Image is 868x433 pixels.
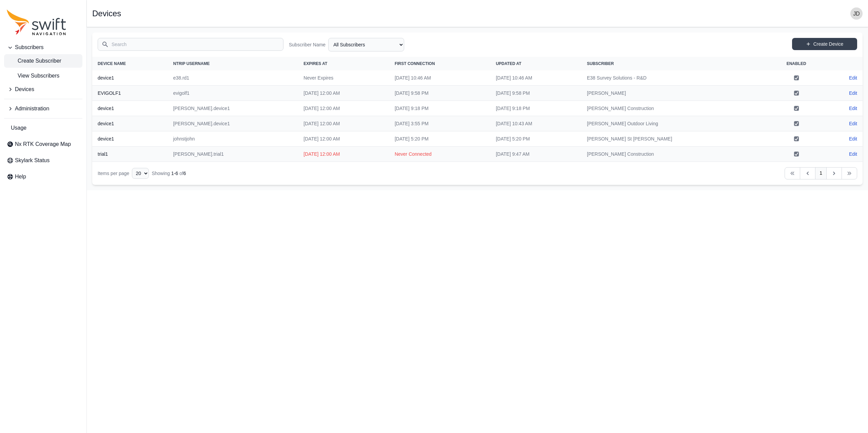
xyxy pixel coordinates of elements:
td: e38.rd1 [168,70,298,86]
span: 6 [183,171,186,176]
span: Devices [15,85,34,93]
button: Subscribers [4,41,82,54]
span: View Subscribers [7,72,59,80]
td: [DATE] 9:47 AM [490,147,581,162]
td: evigolf1 [168,86,298,101]
th: device1 [92,101,168,116]
td: [PERSON_NAME] [581,86,767,101]
th: device1 [92,116,168,131]
td: [PERSON_NAME].trial1 [168,147,298,162]
a: Edit [849,105,857,112]
td: [DATE] 12:00 AM [298,131,389,147]
label: Subscriber Name [289,41,325,48]
span: Help [15,173,26,181]
a: View Subscribers [4,69,82,83]
a: Create Subscriber [4,54,82,68]
a: Edit [849,135,857,142]
a: Help [4,170,82,183]
a: Edit [849,74,857,81]
td: [DATE] 12:00 AM [298,147,389,162]
a: Edit [849,90,857,96]
a: Edit [849,120,857,127]
td: [DATE] 5:20 PM [490,131,581,147]
div: Showing of [152,170,186,177]
button: Administration [4,102,82,115]
span: Nx RTK Coverage Map [15,140,71,148]
span: Usage [11,124,26,132]
td: [DATE] 10:46 AM [490,70,581,86]
th: device1 [92,70,168,86]
select: Subscriber [328,38,404,51]
td: [DATE] 12:00 AM [298,101,389,116]
td: [PERSON_NAME] Construction [581,147,767,162]
th: Device Name [92,57,168,70]
td: Never Connected [389,147,491,162]
td: johnstjohn [168,131,298,147]
th: NTRIP Username [168,57,298,70]
td: [PERSON_NAME] Construction [581,101,767,116]
span: Subscribers [15,43,43,51]
span: Updated At [496,61,521,66]
td: [PERSON_NAME].device1 [168,116,298,131]
a: Usage [4,121,82,135]
select: Display Limit [132,168,149,179]
a: Edit [849,151,857,157]
span: 1 - 6 [171,171,178,176]
a: Skylark Status [4,154,82,167]
img: user photo [850,7,863,20]
span: First Connection [395,61,435,66]
th: Enabled [767,57,826,70]
td: Never Expires [298,70,389,86]
td: [DATE] 10:43 AM [490,116,581,131]
button: Devices [4,83,82,96]
span: Administration [15,105,49,113]
span: Skylark Status [15,156,50,165]
span: Create Subscriber [7,57,61,65]
th: EVIGOLF1 [92,86,168,101]
nav: Table navigation [92,162,863,185]
td: [DATE] 10:46 AM [389,70,491,86]
th: trial1 [92,147,168,162]
span: Expires At [303,61,327,66]
a: 1 [815,167,827,179]
a: Create Device [792,38,857,50]
span: Items per page [98,171,129,176]
td: [DATE] 9:58 PM [389,86,491,101]
td: E38 Survey Solutions - R&D [581,70,767,86]
th: device1 [92,131,168,147]
td: [DATE] 5:20 PM [389,131,491,147]
th: Subscriber [581,57,767,70]
input: Search [98,38,283,51]
td: [PERSON_NAME] Outdoor Living [581,116,767,131]
td: [DATE] 9:18 PM [490,101,581,116]
td: [DATE] 3:55 PM [389,116,491,131]
td: [PERSON_NAME] St [PERSON_NAME] [581,131,767,147]
td: [PERSON_NAME].device1 [168,101,298,116]
td: [DATE] 12:00 AM [298,86,389,101]
td: [DATE] 12:00 AM [298,116,389,131]
td: [DATE] 9:18 PM [389,101,491,116]
h1: Devices [92,9,121,18]
a: Nx RTK Coverage Map [4,137,82,151]
td: [DATE] 9:58 PM [490,86,581,101]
